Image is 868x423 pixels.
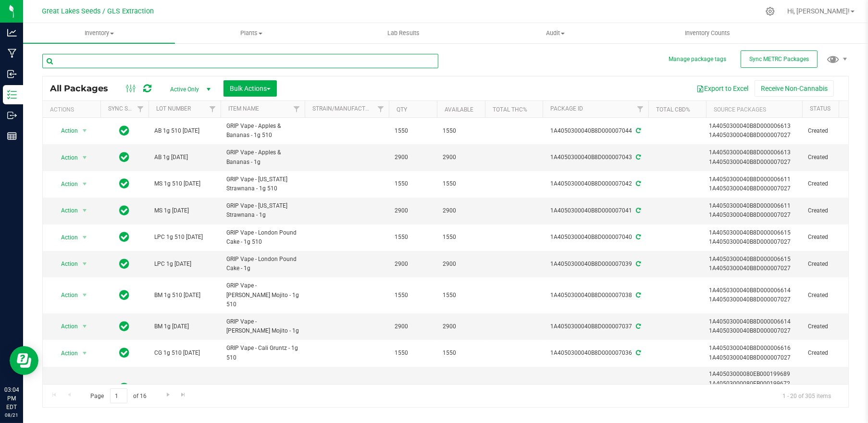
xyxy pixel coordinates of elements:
[79,204,91,217] span: select
[709,211,799,220] div: 1A4050300040B8D000007027
[23,23,175,43] a: Inventory
[52,288,78,302] span: Action
[672,29,743,37] span: Inventory Counts
[443,322,479,331] span: 2900
[226,344,299,362] span: GRIP Vape - Cali Gruntz - 1g 510
[4,386,19,411] p: 03:04 PM EDT
[50,106,97,113] div: Actions
[154,179,215,188] span: MS 1g 510 [DATE]
[709,228,799,237] div: 1A4050300040B8D000006615
[10,346,38,375] iframe: Resource center
[395,153,431,162] span: 2900
[808,322,849,331] span: Created
[541,153,650,162] div: 1A4050300040B8D000007043
[709,158,799,167] div: 1A4050300040B8D000007027
[775,388,839,403] span: 1 - 20 of 305 items
[808,384,849,393] span: Created
[226,201,299,220] span: GRIP Vape - [US_STATE] Strawnana - 1g
[709,326,799,336] div: 1A4050300040B8D000007027
[120,230,130,244] span: In Sync
[289,101,305,117] a: Filter
[808,233,849,242] span: Created
[479,23,631,43] a: Audit
[154,206,215,215] span: MS 1g [DATE]
[175,29,326,37] span: Plants
[154,233,215,242] span: LPC 1g 510 [DATE]
[634,292,641,299] span: Sync from Compliance System
[108,105,145,112] a: Sync Status
[741,50,818,68] button: Sync METRC Packages
[709,317,799,326] div: 1A4050300040B8D000006614
[634,323,641,330] span: Sync from Compliance System
[395,206,431,215] span: 2900
[226,175,299,193] span: GRIP Vape - [US_STATE] Strawnana - 1g 510
[634,180,641,187] span: Sync from Compliance System
[443,233,479,242] span: 1550
[634,261,641,267] span: Sync from Compliance System
[541,206,650,215] div: 1A4050300040B8D000007041
[42,7,154,15] span: Great Lakes Seeds / GLS Extraction
[443,206,479,215] span: 2900
[7,49,17,58] inline-svg: Manufacturing
[749,56,809,62] span: Sync METRC Packages
[156,105,191,112] a: Lot Number
[709,122,799,131] div: 1A4050300040B8D000006613
[634,207,641,214] span: Sync from Compliance System
[709,286,799,295] div: 1A4050300040B8D000006614
[690,80,755,97] button: Export to Excel
[669,55,726,63] button: Manage package tags
[161,388,175,401] a: Go to the next page
[709,184,799,193] div: 1A4050300040B8D000007027
[7,131,17,141] inline-svg: Reports
[52,320,78,333] span: Action
[493,106,527,113] a: Total THC%
[79,347,91,360] span: select
[443,384,479,393] span: 99791.7
[445,106,473,113] a: Available
[808,206,849,215] span: Created
[4,411,19,419] p: 08/21
[709,255,799,264] div: 1A4050300040B8D000006615
[395,291,431,300] span: 1550
[79,177,91,191] span: select
[23,29,175,37] span: Inventory
[230,85,271,92] span: Bulk Actions
[808,260,849,269] span: Created
[787,7,850,15] span: Hi, [PERSON_NAME]!
[709,379,799,388] div: 1A40503000080EB000199672
[52,347,78,360] span: Action
[374,29,433,37] span: Lab Results
[634,154,641,161] span: Sync from Compliance System
[373,101,389,117] a: Filter
[709,201,799,211] div: 1A4050300040B8D000006611
[755,80,834,97] button: Receive Non-Cannabis
[42,54,438,68] input: Search Package ID, Item Name, SKU, Lot or Part Number...
[395,179,431,188] span: 1550
[154,384,215,393] span: VP Oil
[79,231,91,244] span: select
[541,233,650,242] div: 1A4050300040B8D000007040
[226,148,299,166] span: GRIP Vape - Apples & Bananas - 1g
[176,388,190,401] a: Go to the last page
[634,127,641,134] span: Sync from Compliance System
[395,126,431,136] span: 1550
[443,260,479,269] span: 2900
[228,105,259,112] a: Item Name
[154,260,215,269] span: LPC 1g [DATE]
[395,233,431,242] span: 1550
[443,348,479,358] span: 1550
[395,260,431,269] span: 2900
[654,381,682,395] span: 0.0000
[120,204,130,217] span: In Sync
[120,124,130,137] span: In Sync
[120,257,130,271] span: In Sync
[226,255,299,273] span: GRIP Vape - London Pound Cake - 1g
[709,237,799,247] div: 1A4050300040B8D000007027
[395,322,431,331] span: 2900
[632,101,648,117] a: Filter
[52,231,78,244] span: Action
[154,153,215,162] span: AB 1g [DATE]
[443,179,479,188] span: 1550
[541,291,650,300] div: 1A4050300040B8D000007038
[709,148,799,157] div: 1A4050300040B8D000006613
